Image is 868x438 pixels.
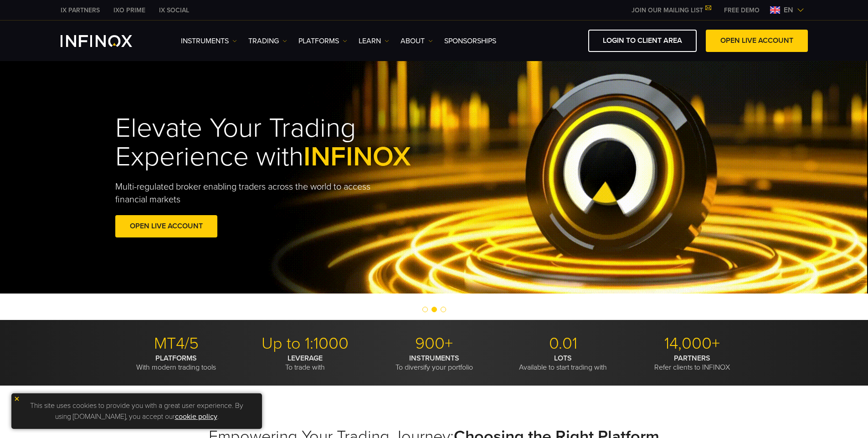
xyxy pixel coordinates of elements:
p: To diversify your portfolio [373,354,495,372]
p: Refer clients to INFINOX [631,354,753,372]
span: Go to slide 3 [441,307,446,312]
a: TRADING [248,36,287,46]
a: INFINOX [107,5,152,15]
a: SPONSORSHIPS [444,36,496,46]
p: Multi-regulated broker enabling traders across the world to access financial markets [115,180,386,206]
p: 14,000+ [631,334,753,354]
a: INFINOX [152,5,196,15]
strong: LOTS [554,354,572,363]
p: With modern trading tools [115,354,237,372]
a: ABOUT [401,36,433,46]
span: Go to slide 1 [422,307,428,312]
a: LOGIN TO CLIENT AREA [588,30,697,52]
h1: Elevate Your Trading Experience with [115,114,453,171]
strong: PLATFORMS [155,354,197,363]
a: OPEN LIVE ACCOUNT [115,215,217,237]
span: en [780,5,797,15]
p: 0.01 [502,334,624,354]
a: INFINOX MENU [717,5,766,15]
a: INFINOX [54,5,107,15]
p: MT4/5 [115,334,237,354]
a: PLATFORMS [298,36,347,46]
a: cookie policy [175,412,217,421]
a: JOIN OUR MAILING LIST [625,6,717,14]
a: Instruments [181,36,237,46]
span: INFINOX [303,140,411,173]
p: Available to start trading with [502,354,624,372]
p: To trade with [244,354,366,372]
strong: INSTRUMENTS [409,354,459,363]
strong: PARTNERS [674,354,710,363]
p: 900+ [373,334,495,354]
img: yellow close icon [14,396,20,402]
p: Up to 1:1000 [244,334,366,354]
p: This site uses cookies to provide you with a great user experience. By using [DOMAIN_NAME], you a... [16,398,257,424]
a: INFINOX Logo [61,35,154,47]
a: OPEN LIVE ACCOUNT [706,30,808,52]
a: Learn [359,36,389,46]
strong: LEVERAGE [288,354,323,363]
span: Go to slide 2 [431,307,437,312]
